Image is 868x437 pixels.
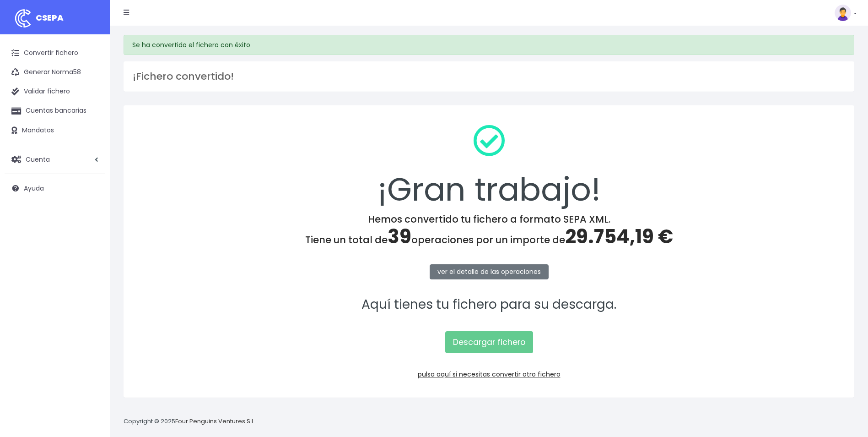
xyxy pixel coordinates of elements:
h4: Hemos convertido tu fichero a formato SEPA XML. Tiene un total de operaciones por un importe de [135,213,842,248]
a: Cuenta [5,150,105,169]
a: Ayuda [5,179,105,198]
img: logo [11,7,34,30]
p: Copyright © 2025 . [124,417,257,426]
div: ¡Gran trabajo! [135,117,842,213]
h3: ¡Fichero convertido! [133,71,845,82]
a: pulsa aquí si necesitas convertir otro fichero [418,370,561,379]
a: Mandatos [5,121,105,140]
a: Convertir fichero [5,44,105,63]
a: Cuentas bancarias [5,101,105,120]
a: Generar Norma58 [5,63,105,82]
p: Aquí tienes tu fichero para su descarga. [135,295,842,315]
a: ver el detalle de las operaciones [430,264,549,279]
div: Se ha convertido el fichero con éxito [124,35,854,55]
span: 39 [388,223,411,250]
span: CSEPA [36,12,64,23]
span: Ayuda [24,184,44,193]
a: Validar fichero [5,82,105,101]
img: profile [835,5,851,21]
a: Four Penguins Ventures S.L. [175,417,255,426]
span: Cuenta [26,154,50,164]
span: 29.754,19 € [565,223,673,250]
a: Descargar fichero [445,331,533,353]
